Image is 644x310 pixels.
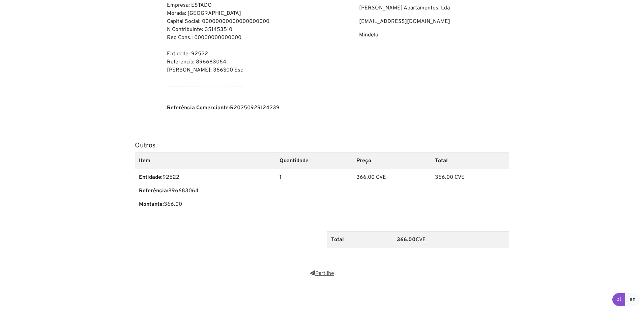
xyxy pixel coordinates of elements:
td: 366.00 CVE [352,169,431,218]
b: 366.00 [397,236,416,243]
a: en [625,293,640,306]
a: pt [612,293,625,306]
p: 366.00 [139,200,271,208]
th: Total [431,152,509,169]
b: Entidade: [139,174,163,181]
p: R20250929124239 [167,104,317,112]
a: Partilhe [310,270,334,277]
p: [EMAIL_ADDRESS][DOMAIN_NAME] [359,18,509,26]
p: 92522 [139,173,271,181]
b: Montante: [139,201,164,208]
p: 896683064 [139,187,271,195]
b: Referência Comerciante: [167,105,230,111]
td: CVE [393,231,509,248]
th: Quantidade [275,152,352,169]
td: 366.00 CVE [431,169,509,218]
th: Preço [352,152,431,169]
th: Total [327,231,393,248]
h5: Outros [135,142,509,150]
td: 1 [275,169,352,218]
th: Item [135,152,275,169]
p: [PERSON_NAME] Apartamentos, Lda [359,4,509,12]
p: Mindelo [359,31,509,39]
b: Referência: [139,188,168,194]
